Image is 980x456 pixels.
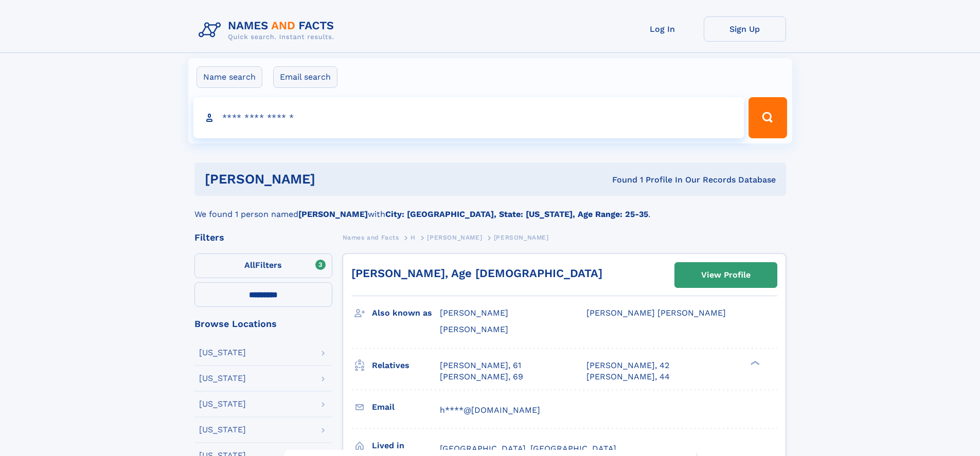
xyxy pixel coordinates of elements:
a: [PERSON_NAME], Age [DEMOGRAPHIC_DATA] [351,267,602,280]
h3: Lived in [372,437,440,454]
label: Name search [197,66,262,88]
div: View Profile [701,263,751,287]
h3: Relatives [372,357,440,374]
img: Logo Names and Facts [194,16,343,44]
a: [PERSON_NAME], 69 [440,371,523,382]
a: Sign Up [704,16,786,42]
span: All [244,260,255,270]
span: [PERSON_NAME] [427,234,482,241]
a: View Profile [675,263,777,287]
a: Names and Facts [343,231,399,244]
div: Filters [194,233,332,242]
span: [PERSON_NAME] [494,234,549,241]
div: Browse Locations [194,319,332,329]
span: [PERSON_NAME] [PERSON_NAME] [586,308,726,318]
a: H [411,231,416,244]
span: [PERSON_NAME] [440,308,508,318]
span: [GEOGRAPHIC_DATA], [GEOGRAPHIC_DATA] [440,444,616,453]
h1: [PERSON_NAME] [205,173,464,186]
span: H [411,234,416,241]
span: [PERSON_NAME] [440,324,508,334]
a: [PERSON_NAME] [427,231,482,244]
input: search input [193,97,744,138]
div: We found 1 person named with . [194,196,786,221]
h3: Also known as [372,304,440,322]
a: [PERSON_NAME], 44 [586,371,670,382]
div: [US_STATE] [199,400,246,408]
div: [US_STATE] [199,349,246,357]
h3: Email [372,398,440,416]
a: Log In [621,16,704,42]
div: [US_STATE] [199,426,246,434]
b: [PERSON_NAME] [298,209,368,219]
a: [PERSON_NAME], 61 [440,360,521,371]
label: Filters [194,253,332,278]
label: Email search [273,66,337,88]
div: [US_STATE] [199,374,246,382]
button: Search Button [749,97,787,138]
div: ❯ [748,359,760,366]
div: Found 1 Profile In Our Records Database [464,174,776,186]
b: City: [GEOGRAPHIC_DATA], State: [US_STATE], Age Range: 25-35 [385,209,648,219]
a: [PERSON_NAME], 42 [586,360,669,371]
